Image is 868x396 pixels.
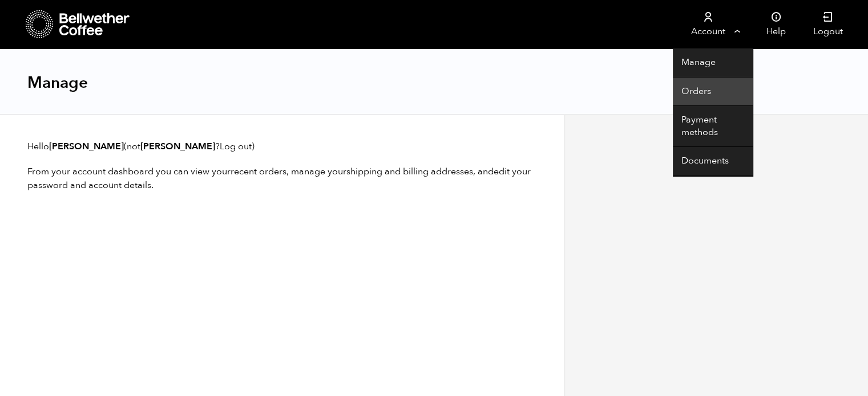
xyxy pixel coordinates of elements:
[673,106,753,147] a: Payment methods
[231,165,286,178] a: recent orders
[673,77,753,107] a: Orders
[27,140,537,153] p: Hello (not ? )
[673,147,753,176] a: Documents
[140,140,215,153] strong: [PERSON_NAME]
[27,72,88,93] h1: Manage
[27,165,537,192] p: From your account dashboard you can view your , manage your , and .
[673,48,753,77] a: Manage
[346,165,473,178] a: shipping and billing addresses
[49,140,124,153] strong: [PERSON_NAME]
[220,140,252,153] a: Log out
